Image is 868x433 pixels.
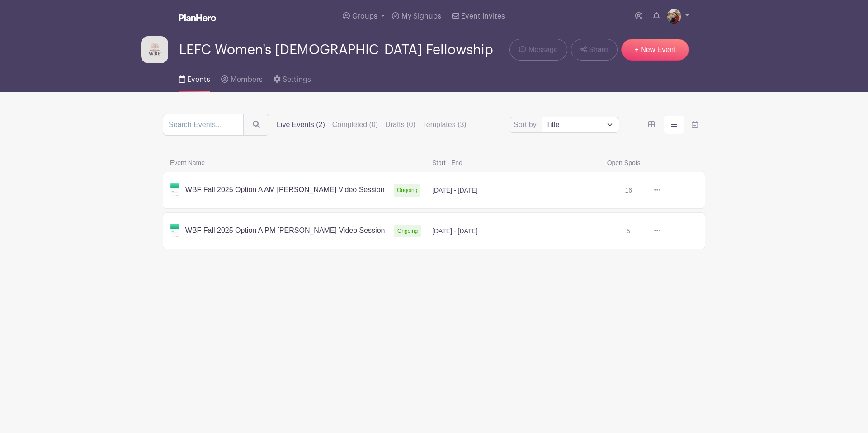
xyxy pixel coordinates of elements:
span: Event Name [165,157,427,168]
label: Sort by [514,119,539,130]
span: Event Invites [461,13,505,20]
div: order and view [641,116,705,134]
span: Message [528,44,558,55]
img: 1FBAD658-73F6-4E4B-B59F-CB0C05CD4BD1.jpeg [667,9,681,24]
img: logo_white-6c42ec7e38ccf1d336a20a19083b03d10ae64f83f12c07503d8b9e83406b4c7d.svg [179,14,216,21]
span: Share [589,44,608,55]
label: Templates (3) [423,119,467,130]
span: My Signups [401,13,441,20]
span: Groups [352,13,377,20]
span: Start - End [427,157,602,168]
a: Members [221,63,262,92]
a: Share [571,39,618,61]
img: WBF%20LOGO.png [141,36,168,63]
span: LEFC Women's [DEMOGRAPHIC_DATA] Fellowship [179,42,493,57]
span: Events [187,76,210,83]
label: Drafts (0) [385,119,415,130]
a: Settings [274,63,311,92]
label: Live Events (2) [277,119,325,130]
a: Events [179,63,210,92]
a: Message [509,39,567,61]
span: Settings [283,76,311,83]
span: Open Spots [602,157,689,168]
label: Completed (0) [332,119,378,130]
span: Members [231,76,263,83]
a: + New Event [621,39,689,61]
input: Search Events... [163,114,244,136]
div: filters [277,119,467,130]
